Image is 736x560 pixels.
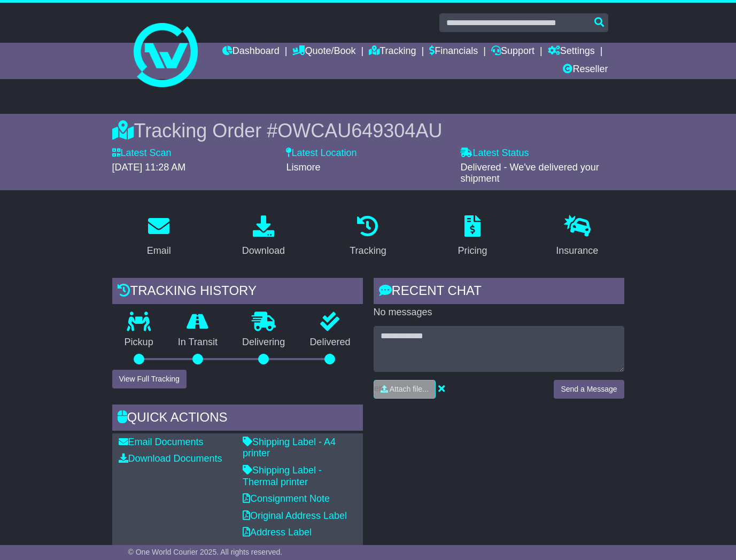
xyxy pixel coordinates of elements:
[286,162,320,173] span: Lismore
[554,380,624,399] button: Send a Message
[460,162,599,184] span: Delivered - We've delivered your shipment
[243,437,336,459] a: Shipping Label - A4 printer
[243,493,330,504] a: Consignment Note
[451,212,494,262] a: Pricing
[112,119,624,142] div: Tracking Order #
[243,527,312,538] a: Address Label
[222,43,280,61] a: Dashboard
[556,244,598,258] div: Insurance
[147,244,171,258] div: Email
[460,147,529,159] label: Latest Status
[112,370,187,388] button: View Full Tracking
[112,162,186,173] span: [DATE] 11:28 AM
[243,510,347,521] a: Original Address Label
[112,147,172,159] label: Latest Scan
[119,437,204,447] a: Email Documents
[277,120,442,142] span: OWCAU649304AU
[369,43,416,61] a: Tracking
[243,465,322,487] a: Shipping Label - Thermal printer
[166,337,230,348] p: In Transit
[112,405,363,433] div: Quick Actions
[230,337,297,348] p: Delivering
[548,43,595,61] a: Settings
[235,212,292,262] a: Download
[458,244,487,258] div: Pricing
[350,244,386,258] div: Tracking
[491,43,534,61] a: Support
[119,453,222,464] a: Download Documents
[297,337,362,348] p: Delivered
[374,278,624,307] div: RECENT CHAT
[429,43,478,61] a: Financials
[128,548,283,556] span: © One World Courier 2025. All rights reserved.
[343,212,393,262] a: Tracking
[292,43,355,61] a: Quote/Book
[112,278,363,307] div: Tracking history
[286,147,357,159] label: Latest Location
[563,61,608,79] a: Reseller
[140,212,178,262] a: Email
[374,307,624,318] p: No messages
[242,244,285,258] div: Download
[549,212,605,262] a: Insurance
[112,337,166,348] p: Pickup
